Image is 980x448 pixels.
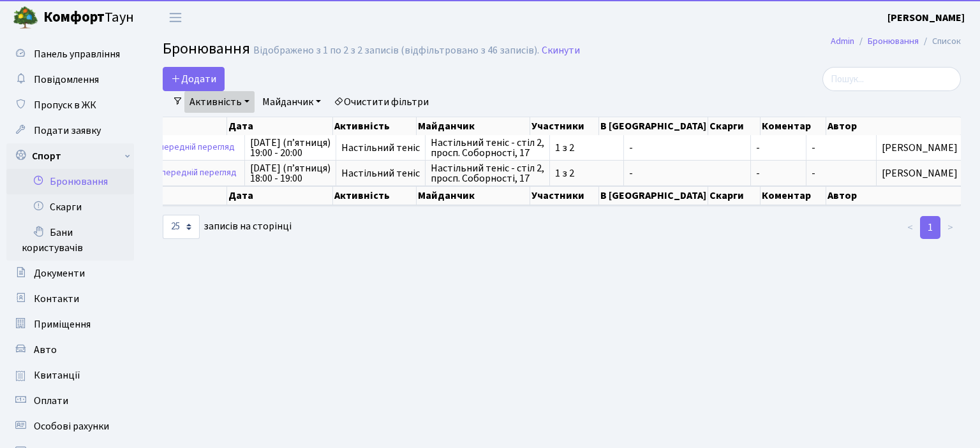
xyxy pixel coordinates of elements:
a: Приміщення [6,312,134,337]
th: Активність [333,186,417,205]
a: Оплати [6,388,134,414]
a: Скинути [542,45,580,57]
a: Подати заявку [6,118,134,143]
th: Дата [227,186,333,205]
a: Попередній перегляд [139,163,240,183]
a: Бронювання [868,34,919,48]
span: - [812,166,815,180]
a: Admin [831,34,854,48]
th: Скарги [708,186,761,205]
span: - [756,168,801,178]
span: 1 з 2 [555,168,618,178]
a: Пропуск в ЖК [6,92,134,118]
b: Комфорт [43,7,105,27]
span: Авто [34,343,57,357]
span: [PERSON_NAME] [882,168,958,178]
li: Список [919,34,961,48]
th: Автор [826,186,961,205]
a: Документи [6,261,134,286]
span: [PERSON_NAME] [882,143,958,153]
th: Дата [227,117,333,135]
a: 1 [920,216,940,239]
a: Очистити фільтри [329,91,434,113]
input: Пошук... [822,67,961,91]
th: Участники [530,117,599,135]
th: Майданчик [417,117,530,135]
span: Повідомлення [34,73,99,87]
span: Квитанції [34,368,80,382]
th: Скарги [708,117,761,135]
span: - [629,143,745,153]
th: Майданчик [417,186,530,205]
nav: breadcrumb [812,28,980,55]
span: Пропуск в ЖК [34,98,96,112]
a: Спорт [6,143,134,169]
a: Особові рахунки [6,414,134,439]
span: Настільний теніс [341,168,420,178]
span: [DATE] (п’ятниця) 18:00 - 19:00 [250,163,330,184]
span: 1 з 2 [555,143,618,153]
span: Настільний теніс - стіл 2, просп. Соборності, 17 [431,138,544,158]
select: записів на сторінці [163,215,200,239]
b: [PERSON_NAME] [887,11,965,25]
span: Приміщення [34,317,91,331]
span: Контакти [34,292,79,306]
a: Квитанції [6,363,134,388]
span: Особові рахунки [34,419,109,433]
a: Попередній перегляд [137,138,238,157]
button: Додати [163,67,225,91]
th: Коментар [761,117,826,135]
th: Коментар [761,186,826,205]
span: Подати заявку [34,124,101,138]
span: Настільний теніс - стіл 2, просп. Соборності, 17 [431,163,544,184]
a: Майданчик [257,91,326,113]
th: Активність [333,117,417,135]
span: Бронювання [163,38,250,60]
div: Відображено з 1 по 2 з 2 записів (відфільтровано з 46 записів). [253,45,539,57]
button: Переключити навігацію [160,7,191,28]
a: Авто [6,337,134,363]
th: В [GEOGRAPHIC_DATA] [599,117,708,135]
span: Оплати [34,394,68,408]
th: Автор [826,117,961,135]
span: Настільний теніс [341,143,420,153]
span: - [812,141,815,155]
span: - [629,168,745,178]
th: В [GEOGRAPHIC_DATA] [599,186,708,205]
span: [DATE] (п’ятниця) 19:00 - 20:00 [250,138,330,158]
a: [PERSON_NAME] [887,10,965,25]
span: Таун [43,7,134,29]
a: Бани користувачів [6,220,134,261]
a: Повідомлення [6,67,134,92]
span: Панель управління [34,47,120,61]
img: logo.png [13,5,38,31]
a: Скарги [6,194,134,220]
th: Участники [530,186,599,205]
a: Активність [184,91,255,113]
a: Бронювання [6,169,134,194]
a: Панель управління [6,41,134,67]
span: Документи [34,266,85,280]
a: Контакти [6,286,134,312]
label: записів на сторінці [163,215,292,239]
span: - [756,143,801,153]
